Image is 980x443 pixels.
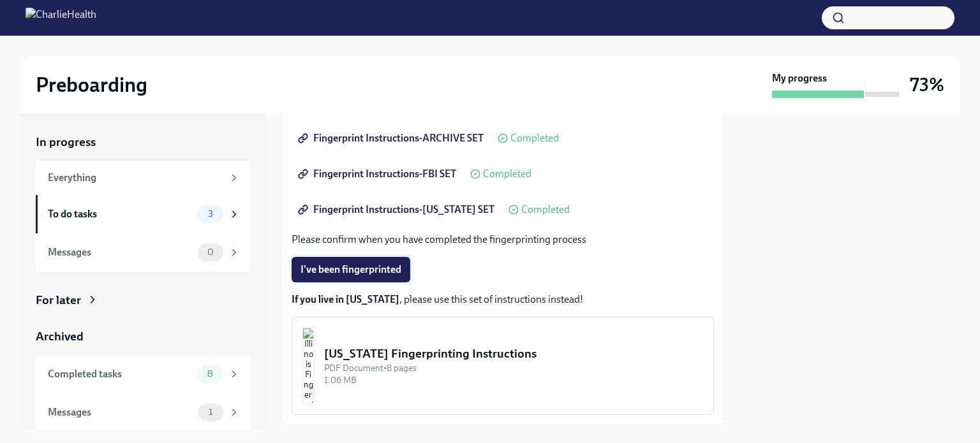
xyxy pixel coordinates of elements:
div: Messages [48,245,193,259]
button: [US_STATE] Fingerprinting InstructionsPDF Document•8 pages1.06 MB [292,317,714,415]
a: In progress [36,134,250,150]
span: Fingerprint Instructions-ARCHIVE SET [301,132,484,145]
span: 1 [201,407,220,417]
div: PDF Document • 8 pages [324,362,703,374]
span: I've been fingerprinted [301,263,401,276]
div: For later [36,292,81,309]
span: Completed [510,133,559,143]
div: 1.06 MB [324,374,703,386]
a: Everything [36,161,250,195]
div: Messages [48,405,193,419]
a: For later [36,292,250,309]
span: Completed [521,205,570,215]
a: Fingerprint Instructions-[US_STATE] SET [292,197,503,222]
strong: My progress [772,71,827,85]
span: 8 [200,369,221,379]
a: Fingerprint Instructions-ARCHIVE SET [292,126,493,151]
img: Illinois Fingerprinting Instructions [302,328,314,404]
span: 0 [200,247,221,257]
h2: Preboarding [36,72,147,98]
a: Messages0 [36,233,250,272]
img: CharlieHealth [26,8,96,28]
div: [US_STATE] Fingerprinting Instructions [324,345,703,362]
div: Completed tasks [48,367,193,381]
p: Please confirm when you have completed the fingerprinting process [292,233,714,247]
a: Messages1 [36,393,250,432]
span: Fingerprint Instructions-[US_STATE] SET [301,203,494,216]
a: To do tasks3 [36,195,250,233]
h3: 73% [910,73,944,96]
div: To do tasks [48,207,193,221]
span: 3 [200,209,221,219]
a: Fingerprint Instructions-FBI SET [292,161,465,187]
a: Archived [36,328,250,345]
span: Completed [483,169,531,179]
p: , please use this set of instructions instead! [292,293,714,307]
button: I've been fingerprinted [292,257,410,282]
strong: If you live in [US_STATE] [292,293,399,305]
a: Completed tasks8 [36,355,250,393]
div: Everything [48,171,223,185]
span: Fingerprint Instructions-FBI SET [301,168,456,180]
